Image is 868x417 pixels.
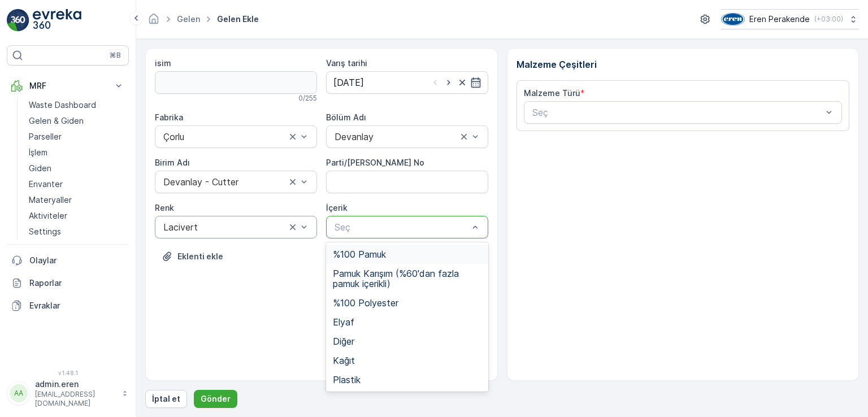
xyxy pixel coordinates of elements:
p: Eklenti ekle [177,251,223,262]
a: Parseller [24,129,129,145]
span: 3.79 kg [53,241,82,251]
p: Seç [335,220,468,234]
span: Bölüm Adı : [10,260,54,270]
p: Giden [29,163,51,174]
span: Kağıt [333,355,355,366]
a: Waste Dashboard [24,97,129,113]
p: ⌘B [110,51,121,60]
label: Malzeme Türü [524,88,580,98]
span: Elyaf [333,317,354,327]
p: MRF [29,80,106,92]
p: admin.eren [35,379,116,390]
button: Dosya Yükle [155,247,230,266]
a: Gelen & Giden [24,113,129,129]
a: Settings [24,224,129,240]
a: Evraklar [7,294,129,317]
p: İptal et [152,393,180,405]
a: Ana Sayfa [147,17,160,27]
p: ( +03:00 ) [814,15,843,24]
span: Kayıt #7493 [37,185,85,195]
span: Malzeme Türü : [10,223,71,232]
label: isim [155,58,171,68]
a: Raporlar [7,272,129,294]
p: Gelen & Giden [29,115,84,127]
p: Waste Dashboard [29,99,96,111]
label: Parti/[PERSON_NAME] No [326,158,424,167]
label: Varış tarihi [326,58,367,68]
p: Parseller [29,131,62,142]
p: Settings [29,226,61,237]
a: Olaylar [7,249,129,272]
button: MRF [7,75,129,97]
span: Pamuk Karışım (%60'dan fazla pamuk içerikli) [333,268,481,289]
p: Evraklar [29,300,124,311]
span: Kağıt [34,279,54,288]
span: Kağıt [36,297,57,307]
p: Envanter [29,179,63,190]
a: İşlem [24,145,129,160]
p: Olaylar [29,255,124,266]
span: %100 Polyester [333,298,398,308]
span: Renk : [10,279,34,288]
p: Aktiviteler [29,210,67,221]
span: %100 Pamuk [333,249,386,259]
a: Aktiviteler [24,208,129,224]
span: Gelen ekle [215,14,261,25]
a: Gelen [177,14,200,24]
p: Materyaller [29,194,72,206]
p: 0 / 255 [298,94,317,103]
img: image_16_2KwAvdm.png [721,13,745,25]
span: v 1.48.1 [7,370,129,376]
img: logo_light-DOdMpM7g.png [33,9,81,32]
label: Fabrika [155,112,183,122]
p: İşlem [29,147,47,158]
span: Arrive Date : [10,204,60,214]
span: Devanlay [54,260,90,270]
label: Birim Adı [155,158,190,167]
button: AAadmin.eren[EMAIL_ADDRESS][DOMAIN_NAME] [7,379,129,408]
label: Bölüm Adı [326,112,366,122]
span: Plastik [333,375,361,385]
span: Net Tutar : [10,241,53,251]
span: Diğer [333,336,354,346]
span: Name : [10,185,37,195]
button: Gönder [194,390,237,408]
label: İçerik [326,203,348,212]
a: Giden [24,160,129,176]
button: İptal et [145,390,187,408]
a: Envanter [24,176,129,192]
label: Renk [155,203,174,212]
span: İçerik : [10,297,36,307]
p: Raporlar [29,277,124,289]
p: Malzeme Çeşitleri [517,58,850,71]
p: Kayıt #7493 [406,10,460,23]
span: [DATE] [60,204,86,214]
img: logo [7,9,29,32]
input: dd/mm/yyyy [326,71,488,94]
p: Eren Perakende [749,14,810,25]
div: AA [10,384,28,402]
p: Gönder [201,393,231,405]
p: Seç [532,106,823,119]
a: Materyaller [24,192,129,208]
span: Tekstil - Kesim [71,223,131,232]
button: Eren Perakende(+03:00) [721,9,859,29]
p: [EMAIL_ADDRESS][DOMAIN_NAME] [35,390,116,408]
